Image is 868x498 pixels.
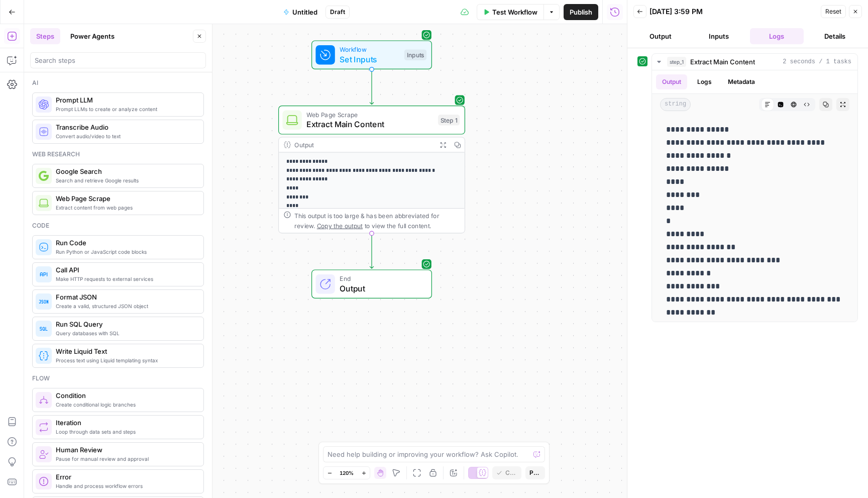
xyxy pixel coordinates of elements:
[56,95,195,105] span: Prompt LLM
[722,74,761,89] button: Metadata
[277,4,323,20] button: Untitled
[294,211,460,230] div: This output is too large & has been abbreviated for review. to view the full content.
[56,265,195,275] span: Call API
[667,57,686,67] span: step_1
[633,28,688,44] button: Output
[32,150,204,159] div: Web research
[690,57,755,67] span: Extract Main Content
[492,466,521,479] button: Copied
[570,7,592,17] span: Publish
[32,374,204,383] div: Flow
[56,428,195,436] span: Loop through data sets and steps
[56,418,195,428] span: Iteration
[340,53,399,65] span: Set Inputs
[56,482,195,490] span: Handle and process workflow errors
[30,28,60,44] button: Steps
[56,319,195,329] span: Run SQL Query
[56,346,195,356] span: Write Liquid Text
[56,193,195,204] span: Web Page Scrape
[505,468,517,477] span: Copied
[692,28,746,44] button: Inputs
[652,70,857,322] div: 2 seconds / 1 tasks
[340,45,399,54] span: Workflow
[492,7,537,17] span: Test Workflow
[56,238,195,248] span: Run Code
[652,54,857,70] button: 2 seconds / 1 tasks
[278,269,465,298] div: EndOutput
[783,57,851,66] span: 2 seconds / 1 tasks
[56,166,195,176] span: Google Search
[294,140,432,149] div: Output
[56,105,195,113] span: Prompt LLMs to create or analyze content
[35,55,201,65] input: Search steps
[56,390,195,401] span: Condition
[56,455,195,463] span: Pause for manual review and approval
[56,445,195,455] span: Human Review
[821,5,846,18] button: Reset
[56,329,195,337] span: Query databases with SQL
[32,221,204,230] div: Code
[56,132,195,140] span: Convert audio/video to text
[691,74,718,89] button: Logs
[306,118,433,130] span: Extract Main Content
[750,28,804,44] button: Logs
[370,69,373,105] g: Edge from start to step_1
[564,4,598,20] button: Publish
[330,8,345,17] span: Draft
[56,302,195,310] span: Create a valid, structured JSON object
[340,274,421,283] span: End
[56,472,195,482] span: Error
[32,78,204,87] div: Ai
[340,469,354,477] span: 120%
[404,49,426,60] div: Inputs
[56,204,195,212] span: Extract content from web pages
[825,7,841,16] span: Reset
[438,115,460,126] div: Step 1
[56,248,195,256] span: Run Python or JavaScript code blocks
[660,98,691,111] span: string
[370,233,373,268] g: Edge from step_1 to end
[656,74,687,89] button: Output
[525,466,545,479] button: Paste
[56,176,195,184] span: Search and retrieve Google results
[340,282,421,294] span: Output
[56,275,195,283] span: Make HTTP requests to external services
[529,468,541,477] span: Paste
[56,292,195,302] span: Format JSON
[477,4,544,20] button: Test Workflow
[317,222,363,229] span: Copy the output
[56,401,195,409] span: Create conditional logic branches
[278,40,465,69] div: WorkflowSet InputsInputs
[56,356,195,364] span: Process text using Liquid templating syntax
[56,122,195,132] span: Transcribe Audio
[292,7,317,17] span: Untitled
[808,28,862,44] button: Details
[64,28,121,44] button: Power Agents
[306,110,433,119] span: Web Page Scrape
